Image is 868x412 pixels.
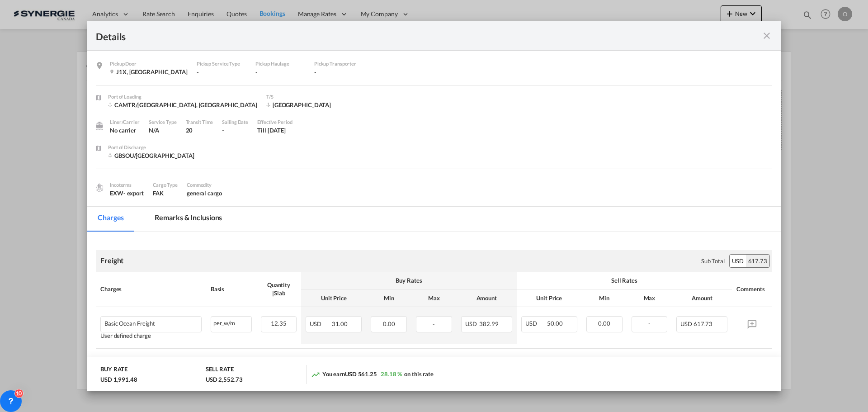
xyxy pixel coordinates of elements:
[311,370,320,379] md-icon: icon-trending-up
[517,289,582,307] th: Unit Price
[301,289,366,307] th: Unit Price
[96,30,704,41] div: Details
[87,207,135,232] md-tab-item: Charges
[149,118,177,126] div: Service Type
[206,375,243,384] div: USD 2,552.73
[457,289,517,307] th: Amount
[547,320,563,327] span: 50.00
[255,60,305,68] div: Pickup Haulage
[627,289,672,307] th: Max
[306,276,512,284] div: Buy Rates
[187,181,222,189] div: Commodity
[197,60,246,68] div: Pickup Service Type
[153,181,178,189] div: Cargo Type
[433,320,435,327] span: -
[123,189,144,197] div: - export
[257,126,286,134] div: Till 14 Sep 2025
[266,101,339,109] div: Jebel Ali
[366,289,411,307] th: Min
[257,118,292,126] div: Effective Period
[104,320,155,327] div: Basic Ocean Freight
[345,370,377,378] span: USD 561.25
[108,101,257,109] div: CAMTR/Montreal, QC
[465,320,478,327] span: USD
[255,68,305,76] div: -
[100,256,123,265] div: Freight
[110,60,188,68] div: Pickup Door
[187,189,222,197] span: general cargo
[479,320,498,327] span: 382.99
[672,289,732,307] th: Amount
[310,320,330,327] span: USD
[222,126,248,134] div: -
[110,126,140,134] div: No carrier
[680,320,692,327] span: USD
[9,9,207,19] body: Editor, editor2
[186,126,213,134] div: 20
[100,285,202,293] div: Charges
[153,189,178,197] div: FAK
[100,332,202,339] div: User defined charge
[525,320,546,327] span: USD
[108,152,194,160] div: GBSOU/Southampton
[110,189,144,197] div: EXW
[100,375,137,384] div: USD 1,991.48
[87,21,781,392] md-dialog: Pickup Door ...
[261,281,297,297] div: Quantity | Slab
[94,183,104,193] img: cargo.png
[693,320,712,327] span: 617.73
[648,320,651,327] span: -
[110,181,144,189] div: Incoterms
[271,320,287,327] span: 12.35
[730,255,746,267] div: USD
[732,272,772,307] th: Comments
[381,370,402,378] span: 28.18 %
[87,207,242,232] md-pagination-wrapper: Use the left and right arrow keys to navigate between tabs
[108,143,194,152] div: Port of Discharge
[311,370,434,379] div: You earn on this rate
[598,320,610,327] span: 0.00
[746,255,769,267] div: 617.73
[383,320,395,327] span: 0.00
[186,118,213,126] div: Transit Time
[701,257,725,265] div: Sub Total
[582,289,627,307] th: Min
[332,320,348,327] span: 31.00
[149,127,159,134] span: N/A
[7,365,38,398] iframe: Chat
[206,365,234,375] div: SELL RATE
[108,93,257,101] div: Port of Loading
[144,207,233,232] md-tab-item: Remarks & Inclusions
[314,68,364,76] div: -
[211,317,251,328] div: per_w/m
[197,68,246,76] div: -
[211,285,252,293] div: Basis
[411,289,457,307] th: Max
[110,68,188,76] div: J1X , Canada
[314,60,364,68] div: Pickup Transporter
[266,93,339,101] div: T/S
[100,365,127,375] div: BUY RATE
[110,118,140,126] div: Liner/Carrier
[222,118,248,126] div: Sailing Date
[521,276,727,284] div: Sell Rates
[761,30,772,41] md-icon: icon-close fg-AAA8AD m-0 cursor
